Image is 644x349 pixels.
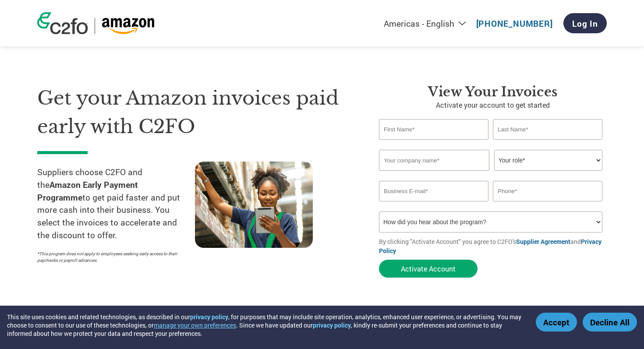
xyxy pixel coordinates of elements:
[379,237,602,255] a: Privacy Policy
[583,313,637,331] button: Decline All
[493,181,602,201] input: Phone*
[7,313,523,338] div: This site uses cookies and related technologies, as described in our , for purposes that may incl...
[516,237,570,246] a: Supplier Agreement
[37,84,353,141] h1: Get your Amazon invoices paid early with C2FO
[379,141,488,146] div: Invalid first name or first name is too long
[563,13,607,33] a: Log In
[379,202,488,208] div: Inavlid Email Address
[494,150,602,171] select: Title/Role
[102,18,155,34] img: Amazon
[476,18,553,29] a: [PHONE_NUMBER]
[154,321,236,329] button: manage your own preferences
[195,162,313,248] img: supply chain worker
[379,237,607,255] p: By clicking "Activate Account" you agree to C2FO's and
[493,202,602,208] div: Inavlid Phone Number
[379,119,488,140] input: First Name*
[37,12,88,34] img: c2fo logo
[37,166,195,242] p: Suppliers choose C2FO and the to get paid faster and put more cash into their business. You selec...
[493,141,602,146] div: Invalid last name or last name is too long
[37,250,186,264] p: *This program does not apply to employees seeking early access to their paychecks or payroll adva...
[536,313,577,331] button: Accept
[37,179,138,203] strong: Amazon Early Payment Programme
[379,84,607,100] h3: View your invoices
[493,119,602,140] input: Last Name*
[190,313,228,321] a: privacy policy
[379,172,602,177] div: Invalid company name or company name is too long
[379,100,607,110] p: Activate your account to get started
[379,181,488,201] input: Invalid Email format
[379,150,489,171] input: Your company name*
[379,260,478,278] button: Activate Account
[313,321,351,329] a: privacy policy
